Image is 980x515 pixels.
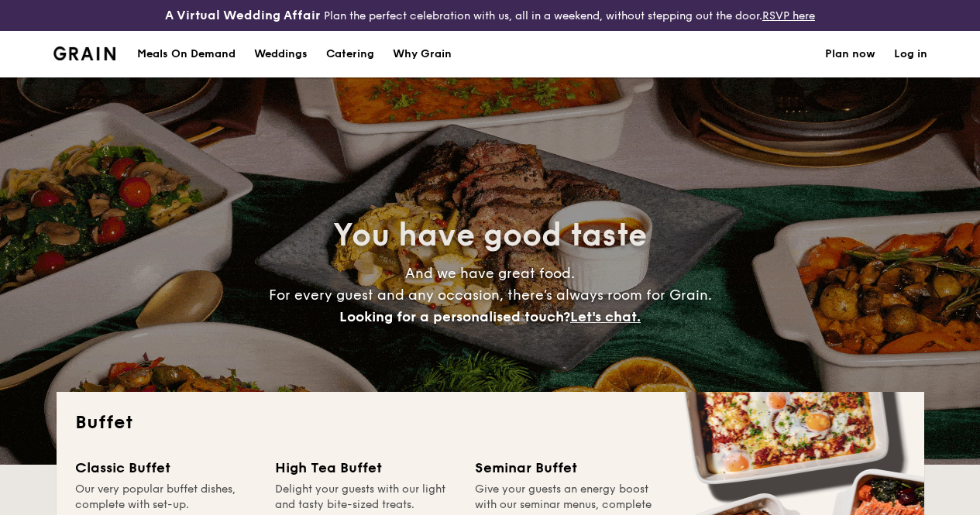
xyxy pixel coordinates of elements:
a: Catering [317,31,383,77]
div: Plan the perfect celebration with us, all in a weekend, without stepping out the door. [163,6,817,25]
h4: A Virtual Wedding Affair [165,6,321,25]
a: RSVP here [762,9,815,22]
a: Weddings [245,31,317,77]
span: Let's chat. [570,308,641,325]
div: Why Grain [393,31,452,77]
a: Meals On Demand [128,31,245,77]
span: You have good taste [333,217,647,254]
h1: Catering [326,31,374,77]
a: Why Grain [383,31,461,77]
span: And we have great food. For every guest and any occasion, there’s always room for Grain. [269,265,712,325]
div: Meals On Demand [137,31,236,77]
div: High Tea Buffet [275,457,456,479]
div: Seminar Buffet [475,457,656,479]
div: Weddings [254,31,308,77]
div: Classic Buffet [75,457,256,479]
a: Log in [894,31,927,77]
a: Logotype [53,46,116,60]
span: Looking for a personalised touch? [339,308,570,325]
a: Plan now [825,31,875,77]
img: Grain [53,46,116,60]
h2: Buffet [75,410,906,435]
